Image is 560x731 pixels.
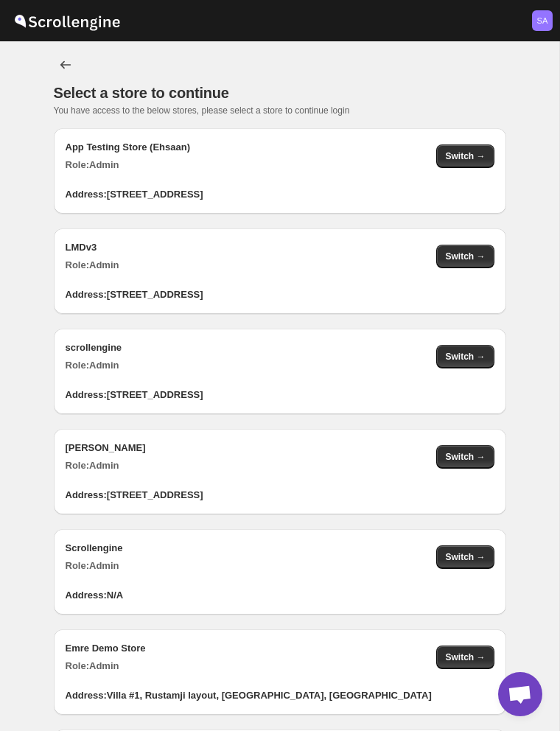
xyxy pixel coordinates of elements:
span: Switch → [445,150,485,162]
button: Switch → [436,245,494,268]
button: Switch → [436,345,494,368]
b: LMDv3 [66,242,97,253]
button: Switch → [436,144,494,168]
p: You have access to the below stores, please select a store to continue login [54,105,506,116]
button: Switch → [436,646,494,669]
b: scrollengine [66,342,122,353]
button: Scrollengine Admin [531,9,554,32]
span: Switch → [445,551,485,563]
span: Switch → [445,351,485,363]
div: Open chat [498,672,542,716]
span: Switch → [445,251,485,262]
b: [PERSON_NAME] [66,442,146,453]
b: Role: Admin [66,660,119,671]
button: Switch → [436,545,494,569]
b: Address: [STREET_ADDRESS] [66,189,203,200]
b: Role: Admin [66,360,119,371]
button: Switch → [436,445,494,469]
button: back [54,53,77,77]
text: SA [537,16,548,25]
img: ScrollEngine [12,2,122,39]
span: Select a store to continue [54,85,229,101]
b: App Testing Store (Ehsaan) [66,141,191,153]
b: Address: [STREET_ADDRESS] [66,489,203,500]
b: Address: Villa #1, Rustamji layout, [GEOGRAPHIC_DATA], [GEOGRAPHIC_DATA] [66,690,432,701]
b: Role: Admin [66,560,119,571]
b: Role: Admin [66,460,119,471]
b: Role: Admin [66,159,119,170]
b: Scrollengine [66,542,123,553]
span: Switch → [445,451,485,463]
span: Switch → [445,651,485,663]
b: Address: [STREET_ADDRESS] [66,289,203,300]
b: Emre Demo Store [66,643,146,654]
b: Role: Admin [66,259,119,270]
b: Address: [STREET_ADDRESS] [66,389,203,400]
b: Address: N/A [66,590,124,601]
span: Scrollengine Admin [532,10,553,31]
